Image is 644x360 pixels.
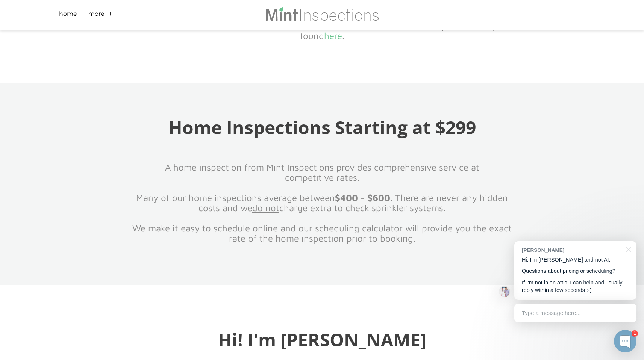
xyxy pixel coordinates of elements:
img: Josh Molleur [499,286,510,297]
a: Home [59,9,77,21]
img: Mint Inspections [265,6,379,24]
font: A home inspection from Mint Inspections provides comprehensive service at competitive rates. ​Man... [132,162,512,244]
div: [PERSON_NAME] [522,247,621,254]
strong: $400 - $600 [335,192,390,203]
u: do not [252,203,279,213]
div: 1 [632,330,638,337]
div: ​ [130,12,514,49]
a: More [88,9,105,21]
p: If I'm not in an attic, I can help and usually reply within a few seconds :-) [522,279,629,294]
div: Type a message here... [514,304,636,322]
p: Hi, I'm [PERSON_NAME] and not AI. [522,256,629,264]
font: Home Inspections Starting at $299 [168,115,476,139]
a: + [108,9,113,21]
a: here [324,30,342,41]
font: Hi! I'm [PERSON_NAME] [218,327,426,352]
font: An exhaustive list of items included as well as excluded from our home inspections may be found​ . [134,20,510,41]
p: Questions about pricing or scheduling? [522,267,629,275]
